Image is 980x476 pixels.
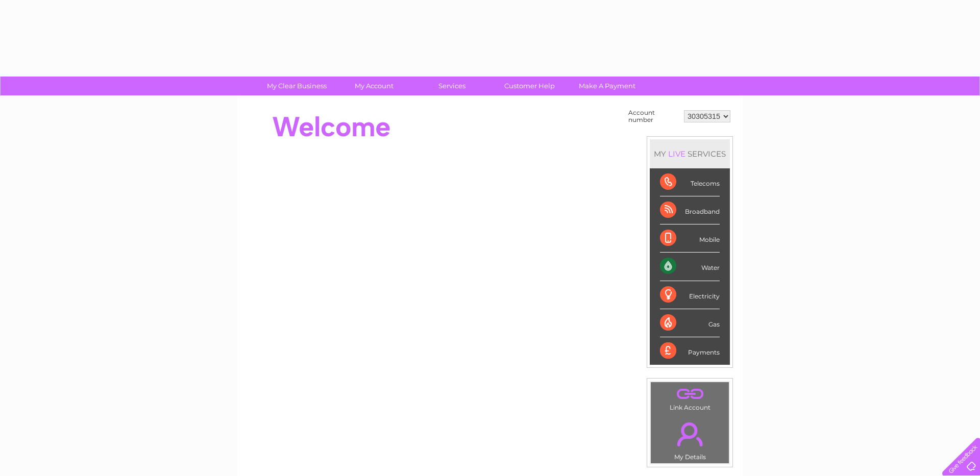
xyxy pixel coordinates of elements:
[660,224,720,253] div: Mobile
[666,149,688,159] div: LIVE
[660,168,720,196] div: Telecoms
[332,77,416,95] a: My Account
[660,253,720,281] div: Water
[255,77,339,95] a: My Clear Business
[653,385,726,403] a: .
[660,337,720,365] div: Payments
[660,281,720,309] div: Electricity
[650,139,730,168] div: MY SERVICES
[660,196,720,224] div: Broadband
[653,416,726,452] a: .
[565,77,649,95] a: Make A Payment
[650,382,729,414] td: Link Account
[487,77,572,95] a: Customer Help
[410,77,494,95] a: Services
[660,309,720,337] div: Gas
[626,107,681,126] td: Account number
[650,414,729,464] td: My Details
